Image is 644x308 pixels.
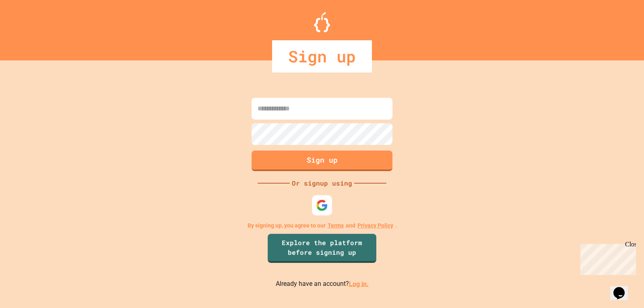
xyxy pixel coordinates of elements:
[272,40,372,72] div: Sign up
[276,279,369,289] p: Already have an account?
[248,221,397,230] p: By signing up, you agree to our and .
[290,178,354,188] div: Or signup using
[268,234,376,263] a: Explore the platform before signing up
[252,151,392,171] button: Sign up
[357,221,393,230] a: Privacy Policy
[577,241,636,275] iframe: chat widget
[328,221,344,230] a: Terms
[316,199,328,211] img: google-icon.svg
[610,276,636,300] iframe: chat widget
[349,280,369,287] a: Log in.
[314,12,330,32] img: Logo.svg
[3,3,56,51] div: Chat with us now!Close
